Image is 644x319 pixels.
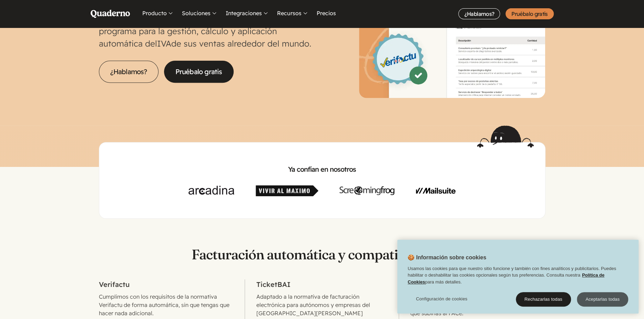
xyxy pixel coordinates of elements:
img: Mailsuite [416,185,456,196]
h2: Ya confían en nosotros [110,165,534,174]
img: Screaming Frog [339,185,395,196]
button: Aceptarlas todas [577,292,628,307]
a: Pruébalo gratis [505,8,553,19]
p: Miles de empresas confían en Quaderno como su programa para la gestión, cálculo y aplicación auto... [99,12,322,50]
a: Política de Cookies [408,272,604,285]
p: Facturación automática y compatible con… [99,246,545,263]
div: 🍪 Información sobre cookies [397,240,638,313]
img: Arcadina.com [188,185,234,196]
button: Rechazarlas todas [516,292,571,307]
h2: Verifactu [99,279,234,290]
button: Configuración de cookies [408,292,476,306]
img: Vivir al Máximo [256,185,318,196]
div: Usamos las cookies para que nuestro sitio funcione y también con fines analíticos y publicitarios... [397,265,638,289]
p: Cumplimos con los requisitos de la normativa Verifactu de forma automática, sin que tengas que ha... [99,292,234,317]
a: ¿Hablamos? [99,61,159,83]
a: ¿Hablamos? [458,8,500,19]
a: Pruébalo gratis [164,61,234,83]
h2: 🍪 Información sobre cookies [397,253,486,265]
abbr: Impuesto sobre el Valor Añadido [157,38,171,49]
div: Cookie banner [397,240,638,313]
h2: TicketBAI [256,279,388,290]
